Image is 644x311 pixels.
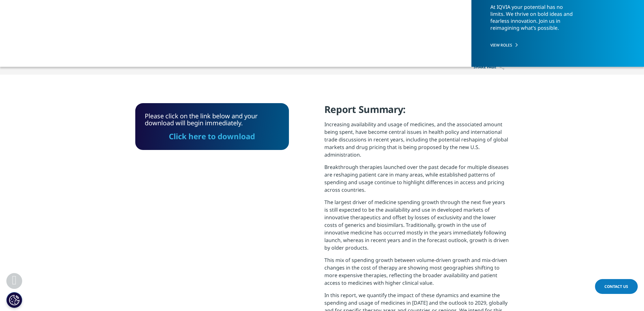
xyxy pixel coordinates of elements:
p: Breakthrough therapies launched over the past decade for multiple diseases are reshaping patient ... [324,163,509,198]
a: Click here to download [169,131,255,141]
p: Increasing availability and usage of medicines, and the associated amount being spent, have becom... [324,121,509,163]
button: Share PAGEShare PAGE [469,60,509,75]
div: Please click on the link below and your download will begin immediately. [145,113,279,140]
p: This mix of spending growth between volume-driven growth and mix-driven changes in the cost of th... [324,256,509,291]
a: VIEW ROLES [490,42,619,48]
button: Cookies Settings [6,292,22,308]
p: At IQVIA your potential has no limits. We thrive on bold ideas and fearless innovation. Join us i... [490,3,578,37]
h4: Report Summary: [324,103,509,121]
a: Contact Us [595,279,638,294]
img: Share PAGE [500,65,504,70]
p: The largest driver of medicine spending growth through the next five years is still expected to b... [324,198,509,256]
p: Share PAGE [469,60,509,75]
span: Contact Us [604,284,628,289]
